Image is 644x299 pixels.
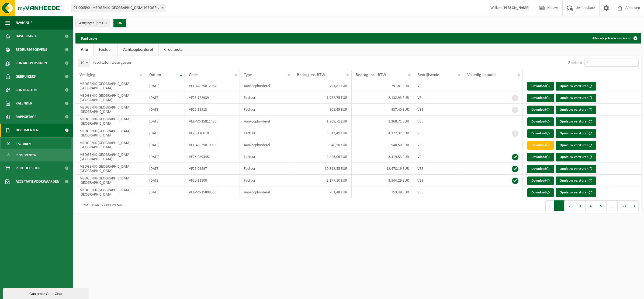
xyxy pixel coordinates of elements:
[240,127,293,139] td: Factuur
[527,153,554,161] a: Download
[527,106,554,114] a: Download
[75,33,102,43] h2: Facturen
[16,161,40,175] span: Product Shop
[185,92,240,104] td: VF25-122939
[413,127,463,139] td: VEL
[293,186,351,198] td: 753,48 EUR
[352,186,413,198] td: 753,48 EUR
[607,200,618,211] span: …
[293,127,351,139] td: 3.613,49 EUR
[293,151,351,163] td: 2.826,06 EUR
[16,43,47,56] span: Bedrijfsgegevens
[240,104,293,116] td: Factuur
[145,139,185,151] td: [DATE]
[297,73,325,77] span: Bedrag ex. BTW
[586,200,596,211] button: 4
[352,175,413,186] td: 3.844,29 EUR
[79,73,95,77] span: Vestiging
[3,287,90,299] iframe: chat widget
[293,175,351,186] td: 3.177,10 EUR
[185,116,240,127] td: VEL-AO-25811496
[16,70,36,83] span: Gebruikers
[16,110,36,124] span: Rapportage
[293,80,351,92] td: 791,81 EUR
[413,151,463,163] td: VEL
[75,92,145,104] td: MEDGENIX-[GEOGRAPHIC_DATA] [GEOGRAPHIC_DATA]
[556,106,596,114] button: Opnieuw versturen
[145,151,185,163] td: [DATE]
[75,116,145,127] td: MEDGENIX-[GEOGRAPHIC_DATA] [GEOGRAPHIC_DATA]
[618,200,630,211] button: 33
[71,4,165,12] span: 01-000590 - MEDGENIX-BENELUX NV - WEVELGEM
[75,80,145,92] td: MEDGENIX-[GEOGRAPHIC_DATA] [GEOGRAPHIC_DATA]
[556,82,596,91] button: Opnieuw versturen
[413,104,463,116] td: VES
[293,163,351,175] td: 10.312,55 EUR
[71,4,165,12] span: 01-000590 - MEDGENIX-BENELUX NV - WEVELGEM
[556,141,596,150] button: Opnieuw versturen
[240,92,293,104] td: Factuur
[352,92,413,104] td: 2.132,93 EUR
[75,175,145,186] td: MEDGENIX-[GEOGRAPHIC_DATA] [GEOGRAPHIC_DATA]
[630,200,639,211] button: Next
[75,139,145,151] td: MEDGENIX-[GEOGRAPHIC_DATA] [GEOGRAPHIC_DATA]
[118,44,158,56] a: Aankoopborderel
[113,19,126,27] button: OK
[556,165,596,173] button: Opnieuw versturen
[356,73,386,77] span: Bedrag incl. BTW
[240,116,293,127] td: Aankoopborderel
[145,163,185,175] td: [DATE]
[588,33,641,44] button: Alles als gelezen markeren
[293,92,351,104] td: 1.762,75 EUR
[293,116,351,127] td: 1.268,71 EUR
[413,139,463,151] td: VEL
[527,129,554,138] a: Download
[16,30,36,43] span: Dashboard
[94,44,117,56] a: Factuur
[145,175,185,186] td: [DATE]
[413,163,463,175] td: VES
[185,175,240,186] td: VF25-11100
[16,97,32,110] span: Kalender
[78,59,90,67] span: 10
[352,151,413,163] td: 3.419,53 EUR
[565,200,575,211] button: 2
[568,61,582,65] label: Zoeken:
[78,201,122,211] div: 1 tot 10 van 327 resultaten
[527,82,554,91] a: Download
[1,138,71,149] a: Facturen
[75,186,145,198] td: MEDGENIX-[GEOGRAPHIC_DATA] [GEOGRAPHIC_DATA]
[556,129,596,138] button: Opnieuw versturen
[545,200,554,211] button: Previous
[413,116,463,127] td: VEL
[413,80,463,92] td: VEL
[596,200,607,211] button: 5
[575,200,586,211] button: 3
[185,186,240,198] td: VEL-AO-25808586
[556,153,596,161] button: Opnieuw versturen
[352,163,413,175] td: 12.478,19 EUR
[527,141,554,150] a: Download
[413,186,463,198] td: VEL
[413,175,463,186] td: VES
[75,127,145,139] td: MEDGENIX-[GEOGRAPHIC_DATA] [GEOGRAPHIC_DATA]
[93,60,131,65] label: resultaten weergeven
[240,139,293,151] td: Aankoopborderel
[556,188,596,197] button: Opnieuw versturen
[145,92,185,104] td: [DATE]
[75,104,145,116] td: MEDGENIX-[GEOGRAPHIC_DATA] [GEOGRAPHIC_DATA]
[16,175,59,188] span: Acceptatievoorwaarden
[16,16,32,30] span: Navigatie
[75,151,145,163] td: MEDGENIX-[GEOGRAPHIC_DATA] [GEOGRAPHIC_DATA]
[16,56,47,70] span: Contactpersonen
[556,176,596,185] button: Opnieuw versturen
[240,80,293,92] td: Aankoopborderel
[240,175,293,186] td: Factuur
[185,127,240,139] td: VF25-110618
[467,73,496,77] span: Volledig betaald
[16,83,37,97] span: Contracten
[75,163,145,175] td: MEDGENIX-[GEOGRAPHIC_DATA] [GEOGRAPHIC_DATA]
[527,94,554,102] a: Download
[352,116,413,127] td: 1.268,71 EUR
